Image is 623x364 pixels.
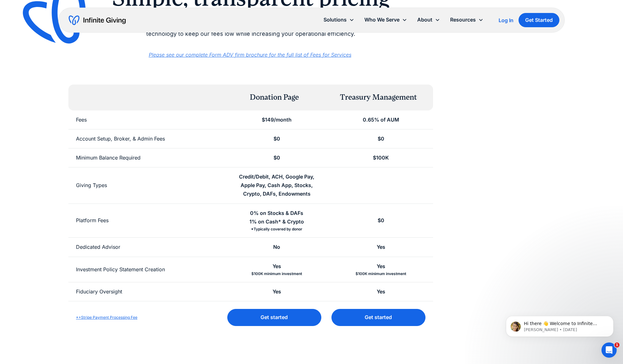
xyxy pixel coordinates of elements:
[250,92,299,103] div: Donation Page
[499,18,513,23] div: Log In
[614,342,620,348] span: 1
[496,303,623,347] iframe: Intercom notifications message
[227,309,321,326] a: Get started
[69,15,126,25] a: home
[251,271,302,277] div: $100K minimum investment
[149,52,351,58] a: Please see our complete Form ADV firm brochure for the full list of Fees for Services
[76,154,141,162] div: Minimum Balance Required
[318,13,359,27] div: Solutions
[377,243,385,251] div: Yes
[417,16,432,24] div: About
[249,209,304,226] div: 0% on Stocks & DAFs 1% on Cash* & Crypto
[76,315,137,320] a: *+Stripe Payment Processing Fee
[232,173,321,198] div: Credit/Debit, ACH, Google Pay, Apple Pay, Cash App, Stocks, Crypto, DAFs, Endowments
[274,154,280,162] div: $0
[499,16,513,24] a: Log In
[76,216,109,225] div: Platform Fees
[601,342,617,358] iframe: Intercom live chat
[373,154,389,162] div: $100K
[412,13,445,27] div: About
[331,309,425,326] a: Get started
[251,226,302,232] div: *Typically covered by donor
[273,243,280,251] div: No
[450,16,476,24] div: Resources
[76,243,120,251] div: Dedicated Advisor
[359,13,412,27] div: Who We Serve
[76,287,122,296] div: Fiduciary Oversight
[76,265,165,274] div: Investment Policy Statement Creation
[273,262,281,271] div: Yes
[378,216,384,225] div: $0
[519,13,559,27] a: Get Started
[273,287,281,296] div: Yes
[445,13,488,27] div: Resources
[76,135,165,143] div: Account Setup, Broker, & Admin Fees
[340,92,417,103] div: Treasury Management
[262,116,292,124] div: $149/month
[378,135,384,143] div: $0
[274,135,280,143] div: $0
[324,16,347,24] div: Solutions
[76,181,107,190] div: Giving Types
[363,116,399,124] div: 0.65% of AUM
[356,271,406,277] div: $100K minimum investment
[377,287,385,296] div: Yes
[76,116,87,124] div: Fees
[364,16,400,24] div: Who We Serve
[377,262,385,271] div: Yes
